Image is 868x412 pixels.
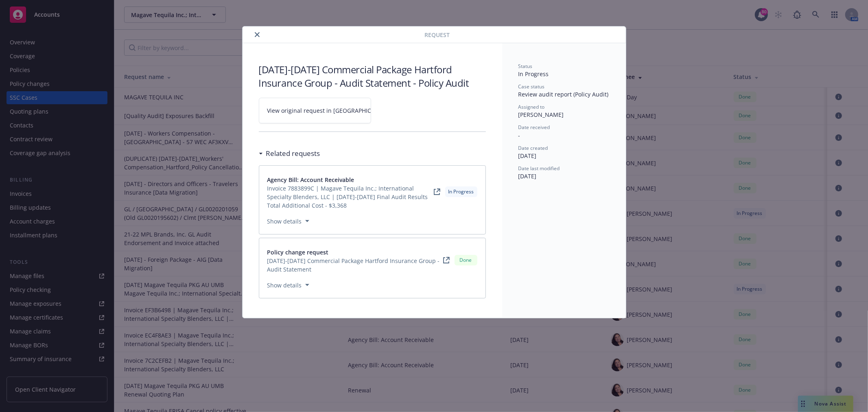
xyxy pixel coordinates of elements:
[518,83,545,90] span: Case status
[252,30,262,39] button: close
[518,145,548,151] span: Date created
[518,172,537,180] span: [DATE]
[259,148,320,159] div: Related requests
[425,31,450,39] span: Request
[267,256,443,274] span: [DATE]-[DATE] Commercial Package Hartford Insurance Group - Audit Statement
[518,131,520,139] span: -
[518,124,550,131] span: Date received
[267,175,434,184] a: Agency Bill: Account Receivable
[264,216,313,226] button: Show details
[518,111,564,118] span: [PERSON_NAME]
[518,90,609,98] span: Review audit report (Policy Audit)
[267,248,443,256] a: Policy change request
[458,256,474,264] span: Done
[259,63,486,90] h3: [DATE]-[DATE] Commercial Package Hartford Insurance Group - Audit Statement - Policy Audit
[448,188,474,195] span: In Progress
[259,98,371,123] a: View original request in [GEOGRAPHIC_DATA]
[266,148,320,159] h3: Related requests
[518,63,533,70] span: Status
[518,103,545,110] span: Assigned to
[518,70,549,78] span: In Progress
[518,165,560,172] span: Date last modified
[264,280,313,290] button: Show details
[267,184,434,210] span: Invoice 7883899C | Magave Tequila Inc.; International Specialty Blenders, LLC | [DATE]-[DATE] Fin...
[267,106,391,115] span: View original request in [GEOGRAPHIC_DATA]
[518,152,537,160] span: [DATE]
